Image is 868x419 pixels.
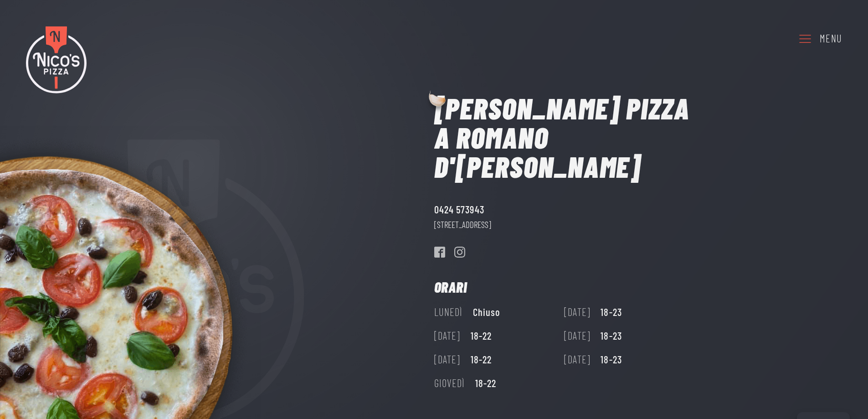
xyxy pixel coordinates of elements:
[564,328,591,344] div: [DATE]
[434,93,695,181] h1: [PERSON_NAME] Pizza a Romano d'[PERSON_NAME]
[434,202,484,218] a: 0424 573943
[26,26,87,93] img: Nico's Pizza Logo Colori
[564,352,591,368] div: [DATE]
[601,352,622,368] div: 18-23
[434,352,461,368] div: [DATE]
[601,328,622,344] div: 18-23
[820,31,842,47] div: Menu
[473,304,501,321] div: Chiuso
[798,26,842,51] a: Menu
[434,279,467,294] h2: Orari
[434,304,463,321] div: Lunedì
[434,328,461,344] div: [DATE]
[475,375,497,392] div: 18-22
[471,328,492,344] div: 18-22
[434,375,465,392] div: Giovedì
[471,352,492,368] div: 18-22
[601,304,622,321] div: 18-23
[434,218,491,232] a: [STREET_ADDRESS]
[564,304,591,321] div: [DATE]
